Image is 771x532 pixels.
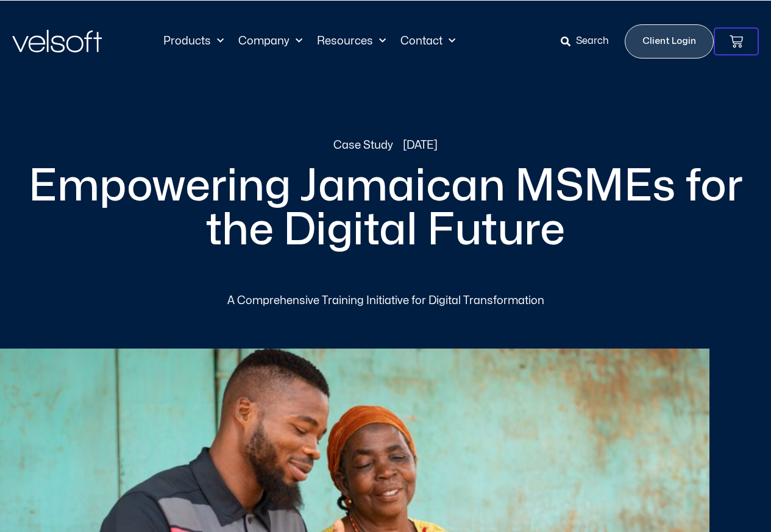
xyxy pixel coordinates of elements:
[156,35,463,48] nav: Menu
[576,34,609,49] span: Search
[642,34,696,49] span: Client Login
[403,137,438,154] span: [DATE]
[333,137,393,154] a: Case Study
[156,35,231,48] a: ProductsMenu Toggle
[231,35,310,48] a: CompanyMenu Toggle
[187,293,584,310] div: A Comprehensive Training Initiative for Digital Transformation
[310,35,393,48] a: ResourcesMenu Toggle
[12,165,759,252] h2: Empowering Jamaican MSMEs for the Digital Future
[561,31,617,52] a: Search
[625,24,714,59] a: Client Login
[393,35,463,48] a: ContactMenu Toggle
